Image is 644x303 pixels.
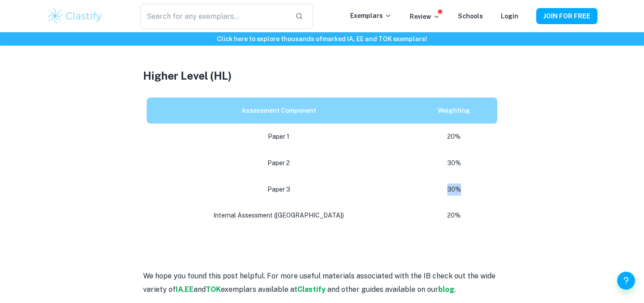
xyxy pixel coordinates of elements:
img: Clastify logo [47,7,103,25]
p: Paper 3 [154,184,403,196]
button: JOIN FOR FREE [536,8,597,24]
p: Internal Assessment ([GEOGRAPHIC_DATA]) [154,209,403,222]
p: Paper 2 [154,157,403,169]
p: Assessment Component [154,105,403,117]
a: TOK [206,285,221,294]
strong: Clastify [297,285,326,294]
p: Exemplars [350,11,392,21]
p: 30% [418,184,490,196]
h6: Click here to explore thousands of marked IA, EE and TOK exemplars ! [2,34,642,44]
h3: Higher Level (HL) [143,68,501,84]
p: Review [410,12,440,21]
p: Weighting [418,105,490,117]
p: 20% [418,131,490,143]
a: IA [176,285,183,294]
p: 20% [418,209,490,222]
a: EE [185,285,194,294]
p: Paper 1 [154,131,403,143]
a: Login [501,13,518,20]
a: blog [438,285,454,294]
a: Clastify [297,285,327,294]
p: We hope you found this post helpful. For more useful materials associated with the IB check out t... [143,269,501,297]
button: Help and Feedback [617,272,635,290]
p: 30% [418,157,490,169]
a: Schools [458,13,483,20]
input: Search for any exemplars... [140,4,288,29]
